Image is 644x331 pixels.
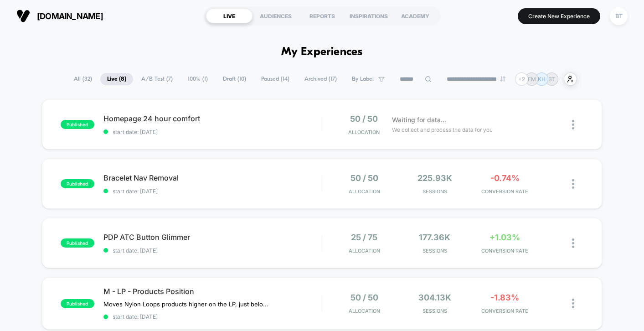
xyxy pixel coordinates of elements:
[349,248,380,254] span: Allocation
[61,238,94,248] span: published
[402,188,467,195] span: Sessions
[352,76,374,83] span: By Label
[298,73,344,85] span: Archived ( 17 )
[490,173,520,183] span: -0.74%
[548,76,555,83] p: BT
[349,188,380,195] span: Allocation
[350,173,378,183] span: 50 / 50
[490,293,519,302] span: -1.83%
[216,73,253,85] span: Draft ( 10 )
[103,188,322,195] span: start date: [DATE]
[350,114,378,124] span: 50 / 50
[500,76,505,82] img: end
[103,313,322,320] span: start date: [DATE]
[67,73,99,85] span: All ( 32 )
[61,179,94,188] span: published
[345,9,392,23] div: INSPIRATIONS
[103,114,322,123] span: Homepage 24 hour comfort
[518,8,600,24] button: Create New Experience
[572,120,574,129] img: close
[419,233,450,242] span: 177.36k
[252,9,299,23] div: AUDIENCES
[103,173,322,182] span: Bracelet Nav Removal
[299,9,345,23] div: REPORTS
[515,72,528,86] div: + 2
[134,73,180,85] span: A/B Test ( 7 )
[572,238,574,248] img: close
[351,233,377,242] span: 25 / 75
[100,73,133,85] span: Live ( 8 )
[103,247,322,254] span: start date: [DATE]
[472,188,538,195] span: CONVERSION RATE
[206,9,252,23] div: LIVE
[392,115,446,125] span: Waiting for data...
[103,233,322,242] span: PDP ATC Button Glimmer
[350,293,378,302] span: 50 / 50
[402,308,467,314] span: Sessions
[61,120,94,129] span: published
[181,73,215,85] span: 100% ( 1 )
[489,233,520,242] span: +1.03%
[348,129,380,135] span: Allocation
[538,76,546,83] p: KH
[572,179,574,189] img: close
[417,173,452,183] span: 225.93k
[402,248,467,254] span: Sessions
[472,308,538,314] span: CONVERSION RATE
[254,73,296,85] span: Paused ( 14 )
[103,129,322,135] span: start date: [DATE]
[418,293,451,302] span: 304.13k
[572,299,574,308] img: close
[281,46,363,59] h1: My Experiences
[14,9,106,23] button: [DOMAIN_NAME]
[528,76,536,83] p: EM
[61,299,94,308] span: published
[16,9,30,23] img: Visually logo
[607,7,630,26] button: BT
[349,308,380,314] span: Allocation
[610,7,628,25] div: BT
[37,11,103,21] span: [DOMAIN_NAME]
[472,248,538,254] span: CONVERSION RATE
[392,9,438,23] div: ACADEMY
[103,287,322,296] span: M - LP - Products Position
[103,300,273,308] span: Moves Nylon Loops products higher on the LP, just below PFAS-free section
[392,125,493,134] span: We collect and process the data for you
